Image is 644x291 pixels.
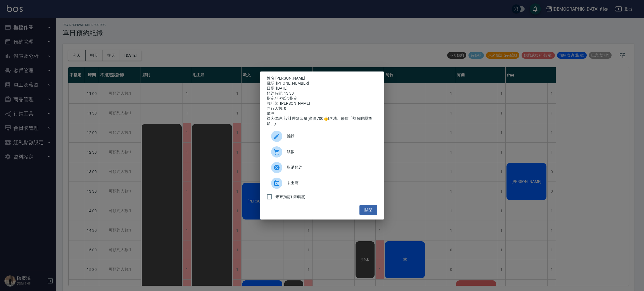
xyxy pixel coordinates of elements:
[267,111,377,116] div: 備註:
[287,180,373,186] span: 未出席
[267,76,377,81] p: 姓名:
[267,91,377,96] div: 預約時間: 13:30
[275,194,306,200] span: 未來預訂(待確認)
[267,160,377,175] div: 取消預約
[267,96,377,101] div: 指定/不指定: 指定
[267,106,377,111] div: 同行人數: 0
[275,76,305,80] a: [PERSON_NAME]
[267,175,377,191] div: 未出席
[267,128,377,144] div: 編輯
[267,101,377,106] div: 設計師: [PERSON_NAME]
[287,149,373,155] span: 結帳
[267,144,377,160] a: 結帳
[267,81,377,86] div: 電話: [PHONE_NUMBER]
[287,133,373,139] span: 編輯
[287,164,373,170] span: 取消預約
[267,116,377,126] div: 顧客備註: 設計理髮套餐(會員700👍|含洗、修眉「熱敷眼壓放鬆」)
[267,86,377,91] div: 日期: [DATE]
[359,205,377,215] button: 關閉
